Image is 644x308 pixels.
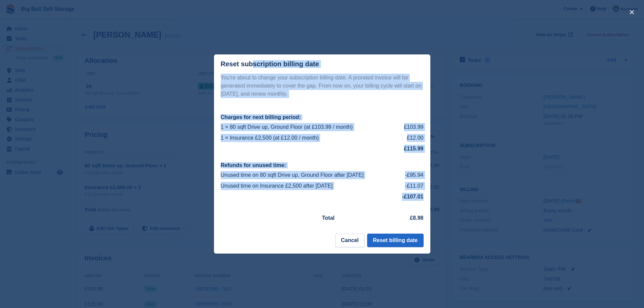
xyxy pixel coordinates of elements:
[410,215,423,221] strong: £8.98
[400,181,423,191] td: -£11.07
[221,133,398,143] td: 1 × Insurance £2,500 (at £12.00 / month)
[221,60,319,68] div: Reset subscription billing date
[397,122,423,133] td: £103.99
[397,133,423,143] td: £12.00
[367,234,423,247] button: Reset billing date
[221,170,401,181] td: Unused time on 80 sqft Drive up, Ground Floor after [DATE]
[402,194,423,199] strong: -£107.01
[221,162,424,168] h2: Refunds for unused time:
[400,170,423,181] td: -£95.94
[335,234,364,247] button: Cancel
[221,114,424,120] h2: Charges for next billing period:
[626,7,637,18] button: close
[221,122,398,133] td: 1 × 80 sqft Drive up, Ground Floor (at £103.99 / month)
[404,146,424,151] strong: £115.99
[322,215,335,221] strong: Total
[221,181,401,191] td: Unused time on Insurance £2,500 after [DATE]
[221,74,424,98] p: You're about to change your subscription billing date. A prorated invoice will be generated immed...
